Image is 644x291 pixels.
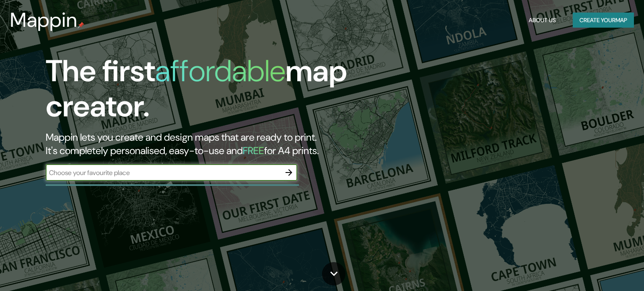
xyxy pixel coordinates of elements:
h1: affordable [155,52,286,90]
h1: The first map creator. [46,54,368,131]
button: About Us [525,13,559,28]
button: Create yourmap [573,13,634,28]
h5: FREE [243,144,264,157]
img: mappin-pin [78,22,84,28]
h3: Mappin [10,8,78,32]
input: Choose your favourite place [46,168,280,178]
h2: Mappin lets you create and design maps that are ready to print. It's completely personalised, eas... [46,131,368,157]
